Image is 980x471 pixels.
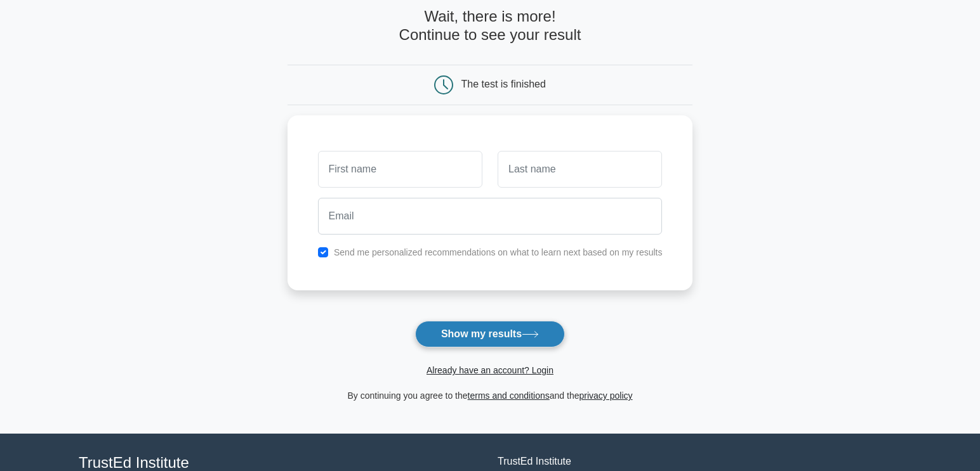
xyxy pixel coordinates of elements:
div: The test is finished [461,79,546,89]
a: privacy policy [579,390,633,401]
a: Already have an account? Login [427,365,553,375]
input: Email [318,198,663,235]
a: terms and conditions [468,390,550,401]
input: Last name [498,151,662,188]
h4: Wait, there is more! Continue to see your result [288,8,693,44]
div: By continuing you agree to the and the [280,388,701,403]
label: Send me personalized recommendations on what to learn next based on my results [334,247,663,257]
input: First name [318,151,482,188]
button: Show my results [415,321,565,347]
